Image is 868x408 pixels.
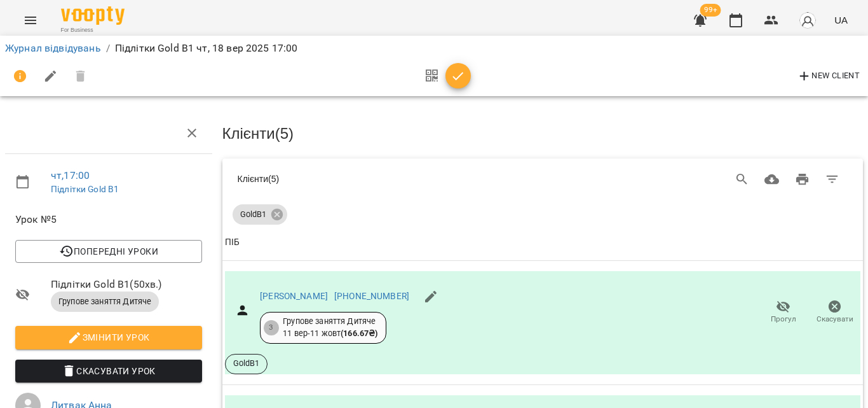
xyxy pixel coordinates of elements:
[15,5,46,36] button: Menu
[5,42,101,54] a: Журнал відвідувань
[225,235,861,250] span: ПІБ
[260,291,328,301] a: [PERSON_NAME]
[727,164,757,195] button: Search
[283,316,377,339] div: Групове заняття Дитяче 11 вер - 11 жовт
[225,235,240,250] div: Sort
[787,164,818,195] button: Друк
[226,358,268,369] span: GoldB1
[51,169,90,181] a: чт , 17:00
[334,291,409,301] a: [PHONE_NUMBER]
[25,330,192,345] span: Змінити урок
[797,69,860,84] span: New Client
[757,295,809,330] button: Прогул
[5,41,863,56] nav: breadcrumb
[25,244,192,259] span: Попередні уроки
[225,235,240,250] div: ПІБ
[15,212,202,227] span: Урок №5
[51,296,159,307] span: Групове заняття Дитяче
[15,240,202,263] button: Попередні уроки
[771,314,796,325] span: Прогул
[106,41,110,56] li: /
[829,8,853,32] button: UA
[25,363,192,379] span: Скасувати Урок
[757,164,787,195] button: Завантажити CSV
[61,6,125,25] img: Voopty Logo
[817,164,848,195] button: Фільтр
[799,11,817,29] img: avatar_s.png
[809,295,860,330] button: Скасувати
[233,204,287,225] div: GoldB1
[238,172,503,185] div: Клієнти ( 5 )
[15,326,202,349] button: Змінити урок
[222,125,864,142] h3: Клієнти ( 5 )
[341,328,377,338] b: ( 166.67 ₴ )
[115,41,298,56] p: Підлітки Gold B1 чт, 18 вер 2025 17:00
[817,314,853,325] span: Скасувати
[61,26,125,34] span: For Business
[700,4,721,17] span: 99+
[51,184,119,194] a: Підлітки Gold B1
[15,360,202,383] button: Скасувати Урок
[834,13,848,27] span: UA
[264,320,279,335] div: 3
[794,66,863,87] button: New Client
[233,209,274,220] span: GoldB1
[51,277,202,292] span: Підлітки Gold B1 ( 50 хв. )
[222,158,864,199] div: Table Toolbar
